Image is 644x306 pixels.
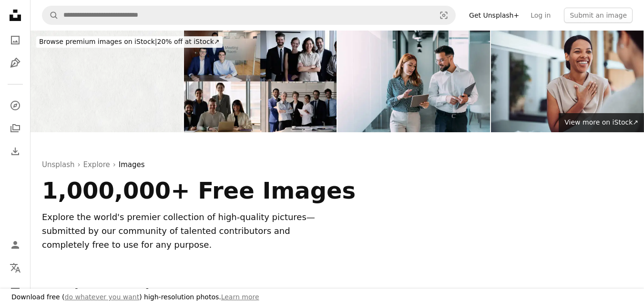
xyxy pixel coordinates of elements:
[6,31,25,50] a: Photos
[221,293,259,301] a: Learn more
[564,8,633,23] button: Submit an image
[6,235,25,254] a: Log in / Sign up
[31,31,228,53] a: Browse premium images on iStock|20% off at iStock↗
[42,159,633,170] div: › ›
[525,8,556,23] a: Log in
[6,53,25,73] a: Illustrations
[564,118,638,126] span: View more on iStock ↗
[31,31,183,132] img: White recycled craft paper texture as background
[337,31,490,132] img: Making decision on the move
[83,159,110,170] a: Explore
[42,159,75,170] a: Unsplash
[6,96,25,115] a: Explore
[463,8,525,23] a: Get Unsplash+
[42,6,456,25] form: Find visuals sitewide
[39,38,220,45] span: 20% off at iStock ↗
[6,119,25,138] a: Collections
[6,281,25,300] button: Menu
[42,286,633,302] h2: Popular categories
[42,178,432,203] h1: 1,000,000+ Free Images
[11,293,259,302] h3: Download free ( ) high-resolution photos.
[6,142,25,161] a: Download History
[42,211,332,252] div: Explore the world's premier collection of high-quality pictures—submitted by our community of tal...
[432,6,455,24] button: Visual search
[119,159,145,170] a: Images
[491,31,644,132] img: Woman Smiling and Expressing Gratitude During a Conversation
[559,113,644,132] a: View more on iStock↗
[42,6,59,24] button: Search Unsplash
[65,293,140,301] a: do whatever you want
[184,31,337,132] img: Collage of multinational business team posing at workplace
[6,258,25,277] button: Language
[39,38,157,45] span: Browse premium images on iStock |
